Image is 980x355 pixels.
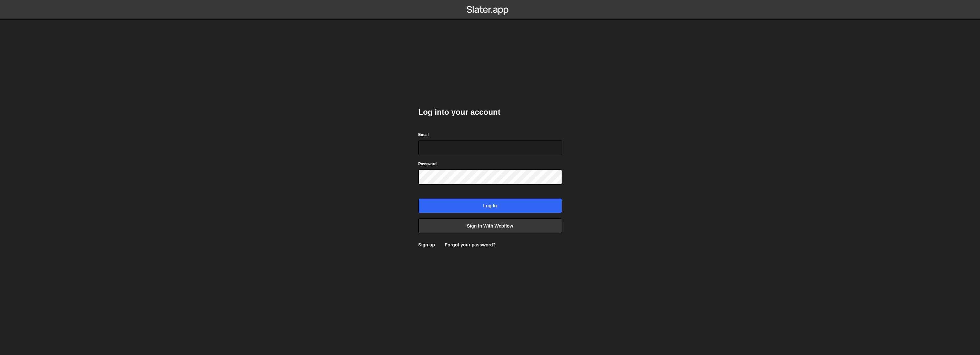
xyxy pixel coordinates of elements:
[445,242,496,247] a: Forgot your password?
[418,161,437,167] label: Password
[418,198,562,213] input: Log in
[418,218,562,233] a: Sign in with Webflow
[418,107,562,117] h2: Log into your account
[418,131,429,138] label: Email
[418,242,435,247] a: Sign up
